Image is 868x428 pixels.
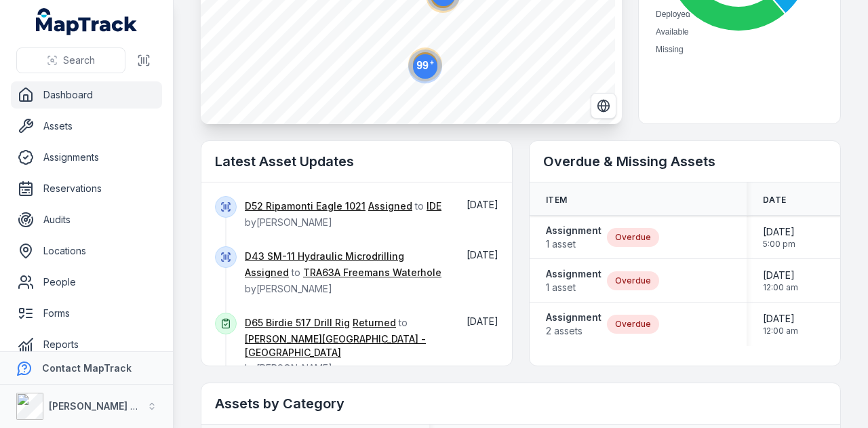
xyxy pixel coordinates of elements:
[763,195,786,206] span: Date
[763,312,798,326] span: [DATE]
[11,237,162,265] a: Locations
[245,250,404,263] a: D43 SM-11 Hydraulic Microdrilling
[546,224,601,251] a: Assignment1 asset
[656,45,684,54] span: Missing
[546,195,567,206] span: Item
[215,394,827,413] h2: Assets by Category
[245,266,289,279] a: Assigned
[245,316,350,330] a: D65 Birdie 517 Drill Rig
[11,269,162,296] a: People
[763,225,795,250] time: 27/06/2025, 5:00:00 pm
[546,237,601,251] span: 1 asset
[467,315,498,327] span: [DATE]
[656,27,688,37] span: Available
[16,47,125,73] button: Search
[11,81,162,109] a: Dashboard
[546,311,601,324] strong: Assignment
[467,249,498,260] time: 28/08/2025, 7:25:06 am
[763,239,795,250] span: 5:00 pm
[368,199,412,213] a: Assigned
[763,225,795,239] span: [DATE]
[763,282,798,293] span: 12:00 am
[763,312,798,336] time: 25/08/2025, 12:00:00 am
[763,269,798,282] span: [DATE]
[11,113,162,140] a: Assets
[11,175,162,202] a: Reservations
[430,59,434,66] tspan: +
[245,250,441,294] span: to by [PERSON_NAME]
[546,281,601,294] span: 1 asset
[353,316,396,330] a: Returned
[11,300,162,327] a: Forms
[546,224,601,237] strong: Assignment
[11,206,162,233] a: Audits
[546,311,601,338] a: Assignment2 assets
[467,249,498,260] span: [DATE]
[11,331,162,358] a: Reports
[763,326,798,336] span: 12:00 am
[546,324,601,338] span: 2 assets
[36,8,138,35] a: MapTrack
[11,144,162,171] a: Assignments
[591,93,616,119] button: Switch to Satellite View
[303,266,441,279] a: TRA63A Freemans Waterhole
[215,152,498,171] h2: Latest Asset Updates
[245,317,447,374] span: to by [PERSON_NAME]
[607,271,659,290] div: Overdue
[42,362,132,374] strong: Contact MapTrack
[546,267,601,281] strong: Assignment
[543,152,827,171] h2: Overdue & Missing Assets
[245,199,366,213] a: D52 Ripamonti Eagle 1021
[49,400,160,412] strong: [PERSON_NAME] Group
[467,199,498,210] time: 28/08/2025, 12:43:47 pm
[546,267,601,294] a: Assignment1 asset
[427,199,441,213] a: IDE
[467,199,498,210] span: [DATE]
[607,228,659,247] div: Overdue
[416,59,434,71] text: 99
[63,54,95,67] span: Search
[245,200,441,228] span: to by [PERSON_NAME]
[763,269,798,293] time: 31/07/2025, 12:00:00 am
[467,315,498,327] time: 26/08/2025, 1:47:59 pm
[245,332,447,359] a: [PERSON_NAME][GEOGRAPHIC_DATA] - [GEOGRAPHIC_DATA]
[607,315,659,334] div: Overdue
[656,9,690,19] span: Deployed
